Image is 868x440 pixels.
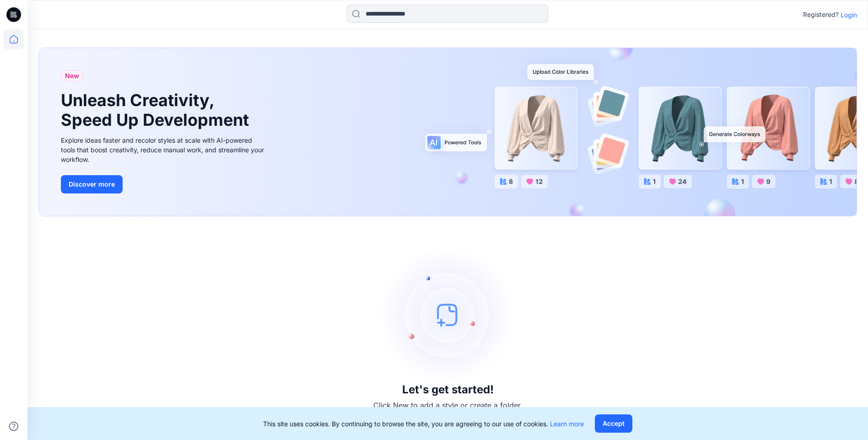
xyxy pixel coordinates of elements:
p: Registered? [803,9,839,20]
p: Click New to add a style or create a folder. [373,400,523,411]
h3: Let's get started! [402,383,494,396]
p: This site uses cookies. By continuing to browse the site, you are agreeing to our use of cookies. [263,419,584,429]
span: New [65,70,79,81]
a: Discover more [61,175,267,193]
button: Discover more [61,175,123,193]
p: Login [841,10,857,20]
img: empty-state-image.svg [379,246,517,383]
h1: Unleash Creativity, Speed Up Development [61,91,253,130]
a: Learn more [550,420,584,428]
button: Accept [595,414,632,433]
div: Explore ideas faster and recolor styles at scale with AI-powered tools that boost creativity, red... [61,135,267,164]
